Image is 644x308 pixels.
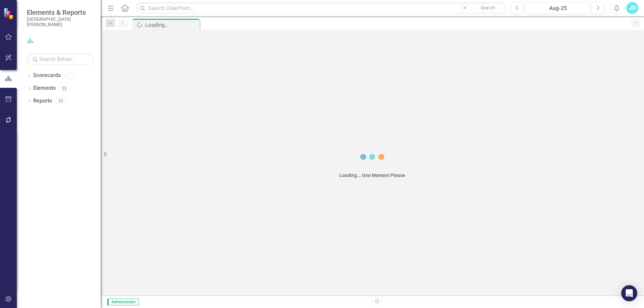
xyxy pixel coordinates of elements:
[33,84,56,92] a: Elements
[528,4,588,12] div: Aug-25
[471,3,504,13] button: Search
[27,8,94,16] span: Elements & Reports
[481,5,495,10] span: Search
[145,21,198,29] div: Loading...
[59,85,70,91] div: 22
[621,285,637,301] div: Open Intercom Messenger
[339,172,405,179] div: Loading... One Moment Please
[526,2,590,14] button: Aug-25
[33,72,61,79] a: Scorecards
[136,2,506,14] input: Search ClearPoint...
[55,98,66,104] div: 23
[27,53,94,65] input: Search Below...
[33,97,52,105] a: Reports
[107,299,139,305] span: Administrator
[27,16,94,27] small: [GEOGRAPHIC_DATA][PERSON_NAME]
[626,2,638,14] button: JD
[3,7,15,20] img: ClearPoint Strategy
